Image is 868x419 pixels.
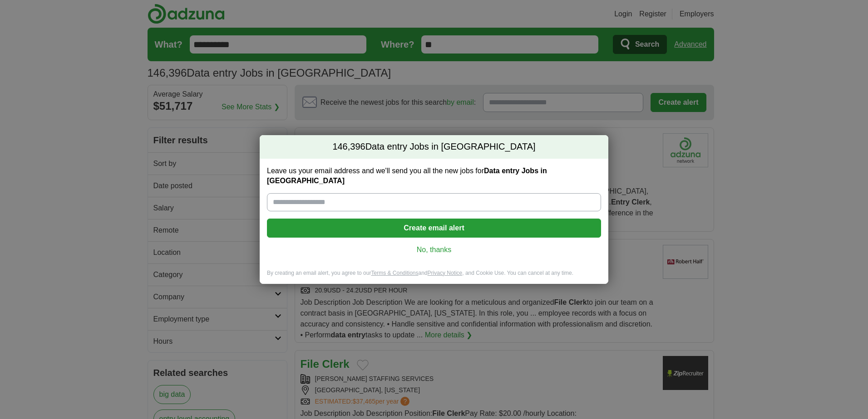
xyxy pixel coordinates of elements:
a: Terms & Conditions [371,270,418,276]
div: By creating an email alert, you agree to our and , and Cookie Use. You can cancel at any time. [260,269,608,284]
button: Create email alert [267,219,601,238]
strong: Data entry Jobs in [GEOGRAPHIC_DATA] [267,167,547,185]
a: No, thanks [274,245,594,255]
a: Privacy Notice [428,270,463,276]
span: 146,396 [332,141,365,153]
label: Leave us your email address and we'll send you all the new jobs for [267,166,601,186]
h2: Data entry Jobs in [GEOGRAPHIC_DATA] [260,135,608,159]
